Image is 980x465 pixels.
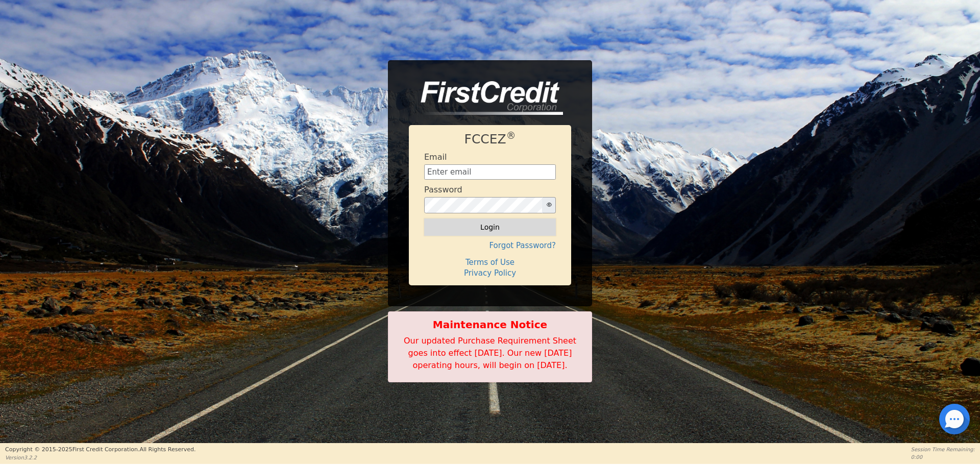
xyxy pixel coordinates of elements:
h4: Terms of Use [424,258,556,267]
h4: Password [424,185,462,194]
p: Version 3.2.2 [5,454,195,461]
sup: ® [506,130,516,141]
p: 0:00 [911,453,975,461]
span: All Rights Reserved. [139,446,195,453]
input: password [424,197,543,213]
h4: Forgot Password? [424,241,556,250]
h1: FCCEZ [424,132,556,147]
input: Enter email [424,164,556,180]
img: logo-CMu_cnol.png [409,81,563,115]
h4: Privacy Policy [424,268,556,278]
h4: Email [424,152,447,162]
p: Copyright © 2015- 2025 First Credit Corporation. [5,446,195,454]
span: Our updated Purchase Requirement Sheet goes into effect [DATE]. Our new [DATE] operating hours, w... [404,336,576,370]
p: Session Time Remaining: [911,446,975,453]
button: Login [424,218,556,236]
b: Maintenance Notice [394,317,586,332]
